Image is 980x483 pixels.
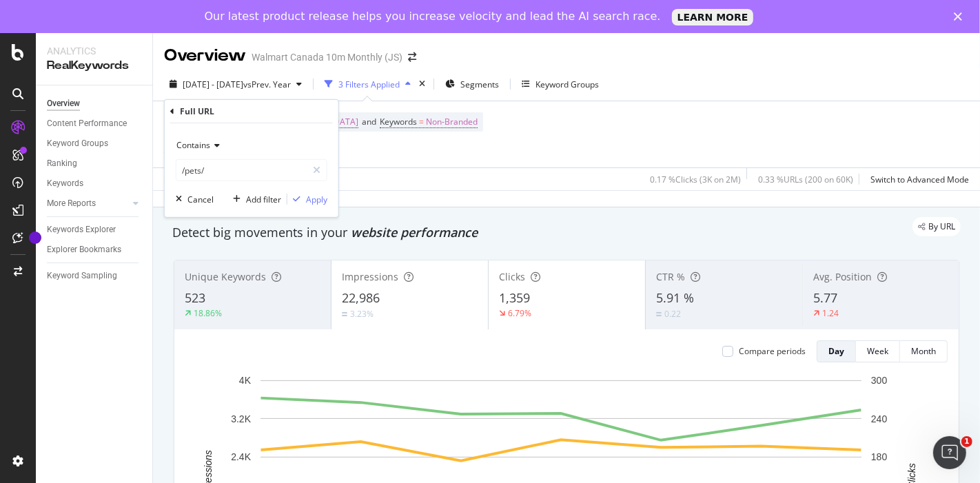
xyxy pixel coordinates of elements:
div: Switch to Advanced Mode [870,174,969,185]
div: 3.23% [350,308,374,320]
img: Equal [342,312,347,316]
text: 300 [871,375,888,386]
div: 6.79% [508,307,531,319]
button: Segments [440,73,504,95]
iframe: Intercom live chat [933,436,966,469]
div: Keywords Explorer [47,223,116,237]
div: Cancel [187,193,214,205]
div: 3 Filters Applied [338,79,400,90]
a: Keywords Explorer [47,223,143,237]
div: 0.17 % Clicks ( 3K on 2M ) [650,174,741,185]
button: Add filter [227,192,281,206]
div: legacy label [912,217,961,236]
div: Keyword Sampling [47,269,117,283]
div: Overview [164,44,246,68]
span: Segments [460,79,499,90]
a: Keyword Sampling [47,269,143,283]
button: Cancel [170,192,214,206]
a: LEARN MORE [672,9,754,25]
div: Week [867,345,888,357]
img: Equal [656,312,662,316]
text: 240 [871,413,888,424]
span: 1,359 [499,289,530,306]
div: Our latest product release helps you increase velocity and lead the AI search race. [205,10,661,23]
div: Keyword Groups [535,79,599,90]
a: Content Performance [47,116,143,131]
span: 5.91 % [656,289,694,306]
span: By URL [928,223,955,231]
div: Compare periods [739,345,806,357]
div: Walmart Canada 10m Monthly (JS) [252,50,402,64]
span: 22,986 [342,289,380,306]
div: Day [828,345,844,357]
div: Close [954,12,968,21]
a: Overview [47,96,143,111]
text: 180 [871,451,888,462]
div: 1.24 [822,307,839,319]
span: vs Prev. Year [243,79,291,90]
div: Keywords [47,176,83,191]
div: Overview [47,96,80,111]
text: 4K [239,375,252,386]
text: 2.4K [231,451,251,462]
span: 1 [961,436,972,447]
button: Month [900,340,948,362]
span: Avg. Position [813,270,872,283]
div: Full URL [180,105,214,117]
span: Clicks [499,270,525,283]
div: Tooltip anchor [29,232,41,244]
div: arrow-right-arrow-left [408,52,416,62]
button: Switch to Advanced Mode [865,168,969,190]
button: Day [817,340,856,362]
div: Add filter [246,193,281,205]
div: times [416,77,428,91]
span: Impressions [342,270,398,283]
button: Keyword Groups [516,73,604,95]
div: Content Performance [47,116,127,131]
button: Apply [287,192,327,206]
button: [DATE] - [DATE]vsPrev. Year [164,73,307,95]
span: 523 [185,289,205,306]
a: More Reports [47,196,129,211]
div: Ranking [47,156,77,171]
div: Apply [306,193,327,205]
span: 5.77 [813,289,837,306]
span: Keywords [380,116,417,127]
div: RealKeywords [47,58,141,74]
span: Contains [176,139,210,151]
a: Ranking [47,156,143,171]
div: More Reports [47,196,96,211]
div: 0.33 % URLs ( 200 on 60K ) [758,174,853,185]
text: 3.2K [231,413,251,424]
span: Non-Branded [426,112,478,132]
span: and [362,116,376,127]
div: Explorer Bookmarks [47,243,121,257]
div: Keyword Groups [47,136,108,151]
div: Month [911,345,936,357]
div: Analytics [47,44,141,58]
span: Unique Keywords [185,270,266,283]
a: Keywords [47,176,143,191]
a: Explorer Bookmarks [47,243,143,257]
button: 3 Filters Applied [319,73,416,95]
span: CTR % [656,270,685,283]
span: = [419,116,424,127]
a: Keyword Groups [47,136,143,151]
div: 0.22 [664,308,681,320]
button: Week [856,340,900,362]
div: 18.86% [194,307,222,319]
span: [DATE] - [DATE] [183,79,243,90]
